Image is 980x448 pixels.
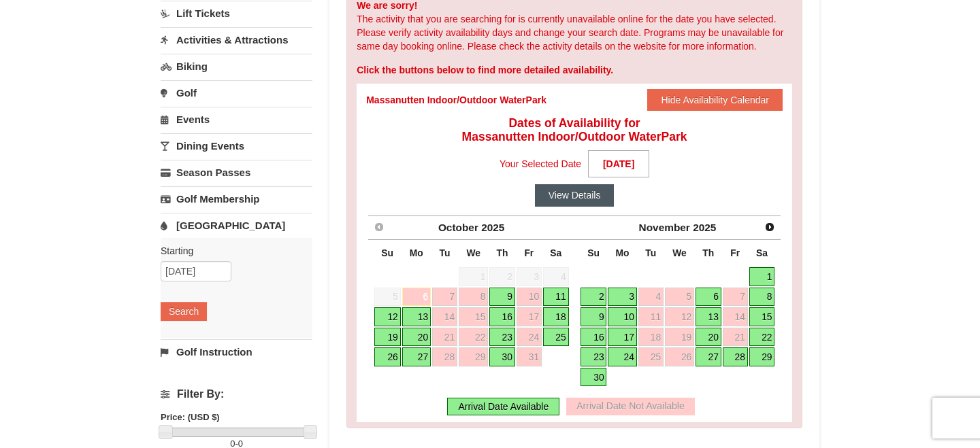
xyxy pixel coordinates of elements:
[696,307,721,326] a: 13
[638,288,664,307] a: 4
[410,247,423,258] span: Monday
[723,307,748,326] a: 14
[702,247,714,258] span: Thursday
[357,63,792,77] div: Click the buttons below to find more detailed availability.
[459,267,488,286] span: 1
[489,328,515,347] a: 23
[749,307,775,326] a: 15
[161,80,312,105] a: Golf
[581,347,607,366] a: 23
[608,288,636,307] a: 3
[161,107,312,132] a: Events
[432,347,457,366] a: 28
[374,328,401,347] a: 19
[566,398,694,415] div: Arrival Date Not Available
[370,218,389,237] a: Prev
[723,328,748,347] a: 21
[608,347,636,366] a: 24
[543,328,569,347] a: 25
[588,150,649,177] strong: [DATE]
[432,307,457,326] a: 14
[161,412,220,422] strong: Price: (USD $)
[749,267,775,286] a: 1
[760,218,779,237] a: Next
[161,160,312,185] a: Season Passes
[366,93,546,107] div: Massanutten Indoor/Outdoor WaterPark
[517,307,542,326] a: 17
[459,288,488,307] a: 8
[161,388,312,400] h4: Filter By:
[696,288,721,307] a: 6
[749,328,775,347] a: 22
[524,247,534,258] span: Friday
[432,328,457,347] a: 21
[543,288,569,307] a: 11
[497,247,508,258] span: Thursday
[696,328,721,347] a: 20
[402,307,431,326] a: 13
[638,347,664,366] a: 25
[161,133,312,158] a: Dining Events
[440,247,451,258] span: Tuesday
[459,307,488,326] a: 15
[693,222,716,233] span: 2025
[587,247,600,258] span: Sunday
[161,1,312,26] a: Lift Tickets
[581,368,607,387] a: 30
[489,347,515,366] a: 30
[489,288,515,307] a: 9
[161,213,312,238] a: [GEOGRAPHIC_DATA]
[402,347,431,366] a: 27
[639,222,690,233] span: November
[517,267,542,286] span: 3
[459,328,488,347] a: 22
[581,307,607,326] a: 9
[481,222,504,233] span: 2025
[665,347,694,366] a: 26
[447,398,559,415] div: Arrival Date Available
[672,247,687,258] span: Wednesday
[608,307,636,326] a: 10
[616,247,630,258] span: Monday
[756,247,768,258] span: Saturday
[647,89,783,111] button: Hide Availability Calendar
[374,307,401,326] a: 12
[366,116,783,143] h4: Dates of Availability for Massanutten Indoor/Outdoor WaterPark
[665,307,694,326] a: 12
[749,288,775,307] a: 8
[438,222,478,233] span: October
[723,288,748,307] a: 7
[161,302,207,321] button: Search
[730,247,740,258] span: Friday
[517,288,542,307] a: 10
[581,328,607,347] a: 16
[161,339,312,364] a: Golf Instruction
[161,27,312,52] a: Activities & Attractions
[581,288,607,307] a: 2
[381,247,393,258] span: Sunday
[466,247,480,258] span: Wednesday
[161,186,312,211] a: Golf Membership
[543,267,569,286] span: 4
[402,328,431,347] a: 20
[696,347,721,366] a: 27
[665,328,694,347] a: 19
[459,347,488,366] a: 29
[432,288,457,307] a: 7
[665,288,694,307] a: 5
[608,328,636,347] a: 17
[161,54,312,79] a: Biking
[749,347,775,366] a: 29
[723,347,748,366] a: 28
[489,307,515,326] a: 16
[517,347,542,366] a: 31
[543,307,569,326] a: 18
[517,328,542,347] a: 24
[489,267,515,286] span: 2
[500,154,581,174] span: Your Selected Date
[161,244,302,258] label: Starting
[645,247,656,258] span: Tuesday
[638,307,664,326] a: 11
[374,288,401,307] span: 5
[638,328,664,347] a: 18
